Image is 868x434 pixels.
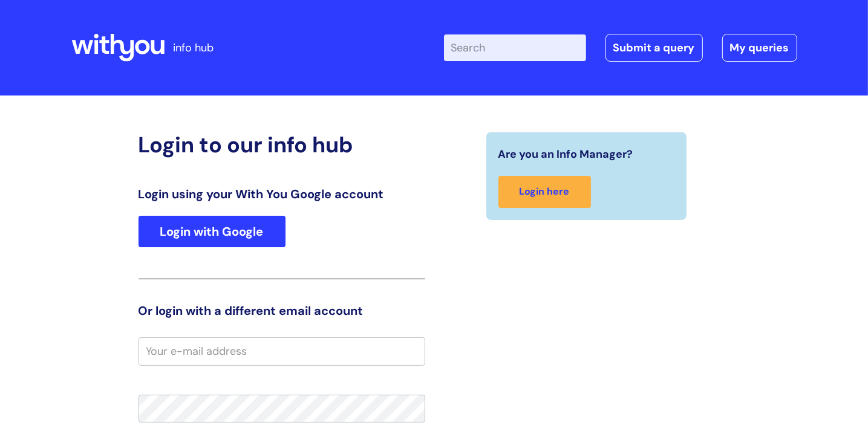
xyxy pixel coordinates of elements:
a: Login with Google [139,216,286,247]
span: Are you an Info Manager? [498,144,633,164]
input: Your e-mail address [139,337,425,365]
a: Submit a query [605,34,703,62]
h3: Or login with a different email account [139,303,425,318]
h3: Login using your With You Google account [139,187,425,201]
input: Search [444,34,586,61]
p: info hub [174,38,214,57]
a: My queries [722,34,797,62]
a: Login here [498,176,591,208]
h2: Login to our info hub [139,132,425,158]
